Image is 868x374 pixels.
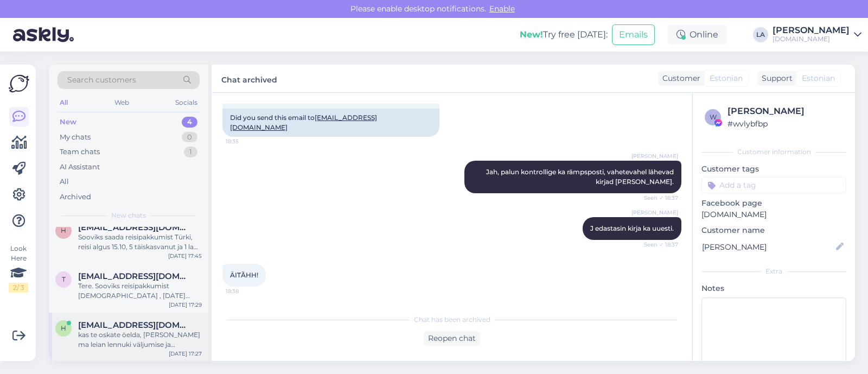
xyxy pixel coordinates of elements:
span: [PERSON_NAME] [631,208,678,217]
span: ÄITÃHH! [230,271,258,279]
div: [DATE] 17:29 [169,301,202,309]
div: # wvlybfbp [727,118,843,130]
div: All [58,96,70,110]
p: Customer tags [701,163,846,175]
span: h [61,226,66,234]
div: Online [668,25,727,45]
div: 0 [182,132,197,143]
div: Socials [173,96,200,110]
div: Support [757,73,793,84]
p: Facebook page [701,198,846,209]
div: [DOMAIN_NAME] [773,35,850,43]
div: Look Here [9,244,28,293]
div: Web [112,96,131,110]
div: kas te oskate öelda, [PERSON_NAME] ma leian lennuki väljumise ja saabumise [PERSON_NAME]? [78,330,202,350]
div: Team chats [60,147,100,157]
div: LA [753,27,768,42]
label: Chat archived [221,71,277,86]
span: hannaloore16@gmail.com [78,223,191,232]
span: Estonian [710,73,743,84]
img: Askly Logo [9,73,29,94]
div: Customer information [701,147,846,157]
span: t [62,275,66,283]
span: tupsuke23@gmail.com [78,271,191,281]
div: Extra [701,267,846,276]
p: Customer name [701,225,846,236]
div: Sooviks saada reisipakkumist Türki, reisi algus 15.10, 5 täiskasvanut ja 1 laps (11.a), hotell võ... [78,232,202,252]
span: h [61,324,66,332]
button: Emails [612,24,655,45]
input: Add a tag [701,177,846,193]
div: 2 / 3 [9,283,28,293]
div: [DATE] 17:45 [168,252,202,260]
span: J edastasin kirja ka uuesti. [590,224,674,232]
div: 1 [184,147,197,157]
span: w [710,113,717,121]
span: Jah, palun kontrollige ka rämpsposti, vahetevahel lähevad kirjad [PERSON_NAME]. [486,168,675,186]
span: hellerinvoso@gmail.com [78,320,191,330]
div: Try free [DATE]: [520,28,608,41]
div: Tere. Sooviks reisipakkumist [DEMOGRAPHIC_DATA] , [DATE] neljale inimesele Ultra kõik hinnas pake... [78,281,202,301]
span: Search customers [67,74,136,86]
div: Reopen chat [424,331,480,346]
div: Archived [60,192,91,202]
div: 4 [182,117,197,128]
p: Notes [701,283,846,294]
span: New chats [111,211,146,220]
span: Seen ✓ 18:37 [637,240,678,249]
div: [PERSON_NAME] [727,105,843,118]
div: [DATE] 17:27 [169,350,202,358]
b: New! [520,29,543,40]
div: New [60,117,76,128]
input: Add name [702,241,834,253]
a: [PERSON_NAME][DOMAIN_NAME] [773,26,861,43]
div: Customer [658,73,700,84]
span: 18:35 [226,137,266,145]
p: [DOMAIN_NAME] [701,209,846,220]
span: 18:38 [226,287,266,295]
div: [PERSON_NAME] [773,26,850,35]
div: AI Assistant [60,162,100,173]
span: Seen ✓ 18:37 [637,194,678,202]
div: My chats [60,132,91,143]
span: [PERSON_NAME] [631,152,678,160]
div: All [60,176,69,187]
div: Did you send this email to [222,109,439,137]
span: Estonian [802,73,835,84]
span: Chat has been archived [414,315,490,325]
span: Enable [486,4,518,14]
